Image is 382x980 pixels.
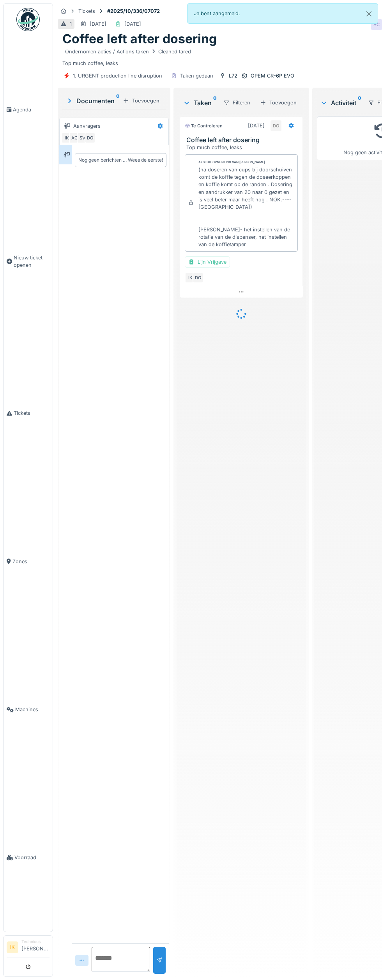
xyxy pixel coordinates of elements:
[65,48,191,55] div: Ondernomen acties / Actions taken Cleaned tared
[4,784,53,932] a: Voorraad
[186,144,299,151] div: Top much coffee, leaks
[271,120,281,131] div: DO
[213,98,217,108] sup: 0
[21,939,50,955] li: [PERSON_NAME]
[12,558,50,565] span: Zones
[104,7,163,15] strong: #2025/10/336/07072
[16,8,40,31] img: Badge_color-CXgf-gQk.svg
[220,97,254,108] div: Filteren
[198,160,265,165] div: Afsluit opmerking van [PERSON_NAME]
[4,35,53,183] a: Agenda
[358,98,361,108] sup: 0
[120,95,163,106] div: Toevoegen
[78,7,95,15] div: Tickets
[21,939,50,945] div: Technicus
[73,72,162,79] div: 1. URGENT production line disruption
[185,272,196,283] div: IK
[77,132,88,143] div: SV
[14,409,50,417] span: Tickets
[7,941,18,953] li: IK
[14,854,50,861] span: Voorraad
[61,132,72,143] div: IK
[116,96,120,106] sup: 0
[187,3,378,24] div: Je bent aangemeld.
[186,136,299,144] h3: Coffee left after dosering
[180,72,213,79] div: Taken gedaan
[73,122,101,130] div: Aanvragers
[7,939,50,957] a: IK Technicus[PERSON_NAME]
[248,122,265,129] div: [DATE]
[4,487,53,635] a: Zones
[371,19,382,30] div: AC
[4,636,53,784] a: Machines
[193,272,203,283] div: DO
[185,123,223,129] div: Te controleren
[85,132,95,143] div: DO
[124,20,141,28] div: [DATE]
[4,183,53,339] a: Nieuw ticket openen
[62,32,217,46] h1: Coffee left after dosering
[229,72,237,79] div: L72
[65,96,120,106] div: Documenten
[185,256,230,268] div: Lijn Vrijgave
[198,166,294,248] div: (na doseren van cups bij doorschuiven komt de koffie tegen de doseerkoppen en koffie komt op de r...
[320,98,361,108] div: Activiteit
[78,157,163,164] div: Nog geen berichten … Wees de eerste!
[70,20,72,28] div: 1
[4,339,53,487] a: Tickets
[90,20,106,28] div: [DATE]
[14,254,50,269] span: Nieuw ticket openen
[257,97,300,108] div: Toevoegen
[15,706,50,713] span: Machines
[183,98,217,108] div: Taken
[13,106,50,113] span: Agenda
[69,132,80,143] div: AC
[360,4,378,24] button: Close
[251,72,294,79] div: OPEM CR-6P EVO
